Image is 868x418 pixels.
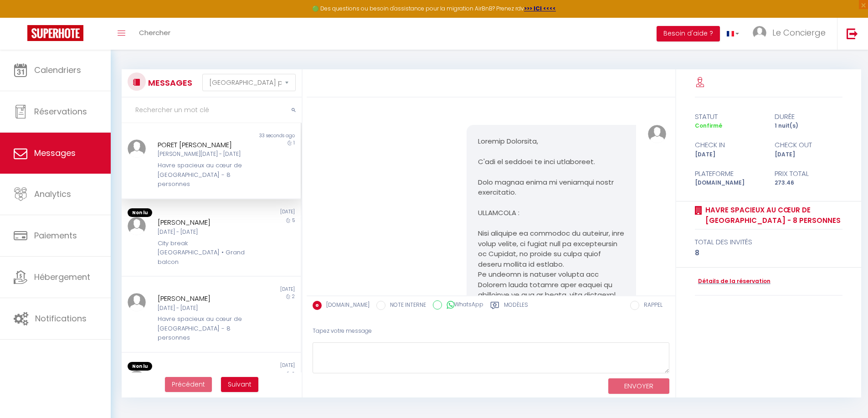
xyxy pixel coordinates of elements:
[158,371,250,382] div: [PERSON_NAME]
[172,380,205,389] span: Précédent
[128,371,146,389] img: ...
[132,18,177,50] a: Chercher
[34,64,81,76] span: Calendriers
[34,147,76,159] span: Messages
[128,139,146,158] img: ...
[689,179,769,187] div: [DOMAIN_NAME]
[211,362,300,371] div: [DATE]
[769,150,848,159] div: [DATE]
[221,377,258,392] button: Next
[158,161,250,189] div: Havre spacieux au cœur de [GEOGRAPHIC_DATA] - 8 personnes
[769,168,848,179] div: Prix total
[689,139,769,150] div: check in
[769,139,848,150] div: check out
[158,304,250,313] div: [DATE] - [DATE]
[158,315,250,342] div: Havre spacieux au cœur de [GEOGRAPHIC_DATA] - 8 personnes
[442,300,483,310] label: WhatsApp
[158,217,250,228] div: [PERSON_NAME]
[772,27,826,38] span: Le Concierge
[158,239,250,267] div: City break [GEOGRAPHIC_DATA] • Grand balcon
[211,286,300,293] div: [DATE]
[139,28,170,37] span: Chercher
[648,125,666,143] img: ...
[292,293,295,300] span: 2
[639,301,663,311] label: RAPPEL
[695,122,722,129] span: Confirmé
[504,301,528,312] label: Modèles
[695,248,843,258] div: 8
[34,230,77,241] span: Paiements
[753,26,766,40] img: ...
[769,179,848,187] div: 273.46
[211,208,300,217] div: [DATE]
[702,205,843,226] a: Havre spacieux au cœur de [GEOGRAPHIC_DATA] - 8 personnes
[128,293,146,311] img: ...
[128,208,152,217] span: Non lu
[313,320,669,342] div: Tapez votre message
[292,217,295,224] span: 5
[292,371,295,377] span: 2
[847,28,858,39] img: logout
[34,188,71,200] span: Analytics
[608,378,669,394] button: ENVOYER
[385,301,426,311] label: NOTE INTERNE
[128,362,152,371] span: Non lu
[158,139,250,150] div: PORET [PERSON_NAME]
[293,139,295,146] span: 1
[657,26,720,41] button: Besoin d'aide ?
[27,25,83,41] img: Super Booking
[695,277,770,286] a: Détails de la réservation
[228,380,252,389] span: Suivant
[769,111,848,122] div: durée
[35,313,87,324] span: Notifications
[34,106,87,117] span: Réservations
[146,72,192,93] h3: MESSAGES
[34,271,90,283] span: Hébergement
[689,150,769,159] div: [DATE]
[158,228,250,237] div: [DATE] - [DATE]
[128,217,146,235] img: ...
[322,301,370,311] label: [DOMAIN_NAME]
[769,122,848,130] div: 1 nuit(s)
[211,132,300,139] div: 33 seconds ago
[158,150,250,159] div: [PERSON_NAME][DATE] - [DATE]
[689,111,769,122] div: statut
[524,5,556,12] a: >>> ICI <<<<
[165,377,212,392] button: Previous
[158,293,250,304] div: [PERSON_NAME]
[122,98,302,123] input: Rechercher un mot clé
[695,237,843,248] div: total des invités
[689,168,769,179] div: Plateforme
[746,18,837,50] a: ... Le Concierge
